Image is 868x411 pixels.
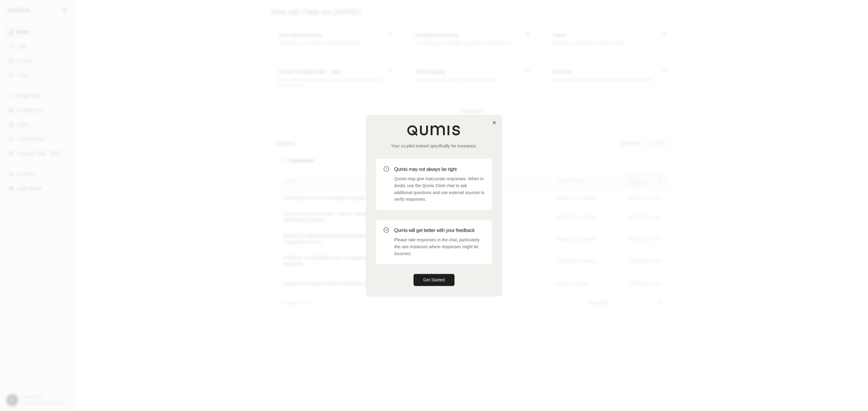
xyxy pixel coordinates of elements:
h3: Qumis may not always be right [394,166,485,173]
h3: Qumis will get better with your feedback [394,227,485,234]
p: Please rate responses in the chat, particularly the rare instances where responses might be incor... [394,236,485,257]
button: Get Started [414,274,454,286]
p: Qumis may give inaccurate responses. When in doubt, use the Qumis Clerk chat to ask additional qu... [394,175,485,203]
img: Qumis Logo [407,125,461,136]
p: Your co-pilot trained specifically for insurance. [376,143,492,149]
